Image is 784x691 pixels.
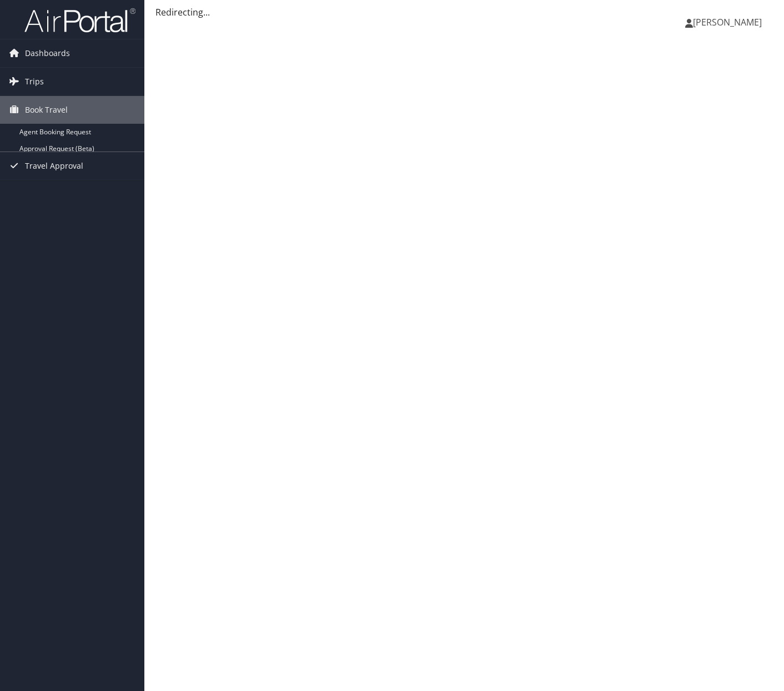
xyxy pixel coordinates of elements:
[24,7,135,33] img: airportal-logo.png
[693,16,762,28] span: [PERSON_NAME]
[685,6,773,39] a: [PERSON_NAME]
[25,96,68,124] span: Book Travel
[25,68,44,95] span: Trips
[155,6,773,19] div: Redirecting...
[25,39,70,67] span: Dashboards
[25,152,83,180] span: Travel Approval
